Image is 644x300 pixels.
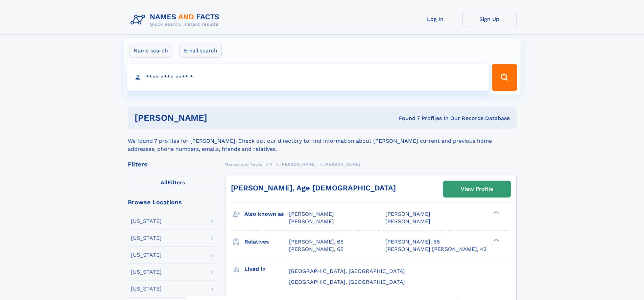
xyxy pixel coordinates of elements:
[131,269,162,275] div: [US_STATE]
[444,181,510,197] a: View Profile
[244,208,289,220] h3: Also known as
[128,11,225,29] img: Logo Names and Facts
[385,246,486,253] a: [PERSON_NAME] [PERSON_NAME], 42
[492,238,500,242] div: ❯
[131,218,162,224] div: [US_STATE]
[127,64,489,91] input: search input
[408,11,462,27] a: Log In
[385,238,440,246] a: [PERSON_NAME], 65
[131,235,162,241] div: [US_STATE]
[270,160,273,168] a: V
[135,114,303,122] h1: [PERSON_NAME]
[231,184,396,192] a: [PERSON_NAME], Age [DEMOGRAPHIC_DATA]
[244,236,289,248] h3: Relatives
[492,210,500,215] div: ❯
[244,263,289,275] h3: Lived in
[128,129,517,153] div: We found 7 profiles for [PERSON_NAME]. Check out our directory to find information about [PERSON_...
[280,162,316,167] span: [PERSON_NAME]
[289,218,334,225] span: [PERSON_NAME]
[289,211,334,217] span: [PERSON_NAME]
[289,279,405,285] span: [GEOGRAPHIC_DATA], [GEOGRAPHIC_DATA]
[128,175,218,191] label: Filters
[161,179,168,186] span: All
[225,160,262,168] a: Names and Facts
[289,246,343,253] a: [PERSON_NAME], 65
[324,162,360,167] span: [PERSON_NAME]
[492,64,517,91] button: Search Button
[131,286,162,292] div: [US_STATE]
[289,238,343,246] a: [PERSON_NAME], 65
[280,160,316,168] a: [PERSON_NAME]
[303,115,510,122] div: Found 7 Profiles In Our Records Database
[385,218,430,225] span: [PERSON_NAME]
[462,11,517,27] a: Sign Up
[180,44,222,58] label: Email search
[128,199,218,205] div: Browse Locations
[461,181,493,197] div: View Profile
[385,211,430,217] span: [PERSON_NAME]
[128,161,218,167] div: Filters
[270,162,273,167] span: V
[289,268,405,274] span: [GEOGRAPHIC_DATA], [GEOGRAPHIC_DATA]
[131,252,162,258] div: [US_STATE]
[129,44,172,58] label: Name search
